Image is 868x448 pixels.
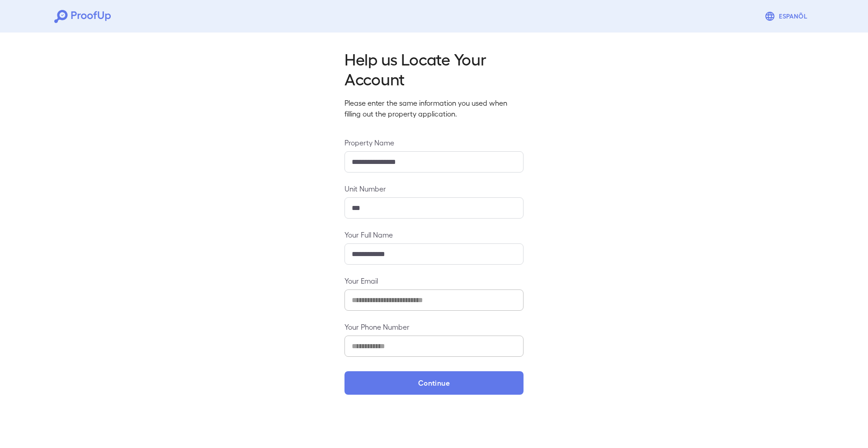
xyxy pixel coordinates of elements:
[344,229,524,240] label: Your Full Name
[344,275,524,286] label: Your Email
[344,98,524,119] p: Please enter the same information you used when filling out the property application.
[344,322,524,332] label: Your Phone Number
[344,371,524,395] button: Continue
[761,7,814,25] button: Espanõl
[344,183,524,194] label: Unit Number
[344,49,524,89] h2: Help us Locate Your Account
[344,137,524,148] label: Property Name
